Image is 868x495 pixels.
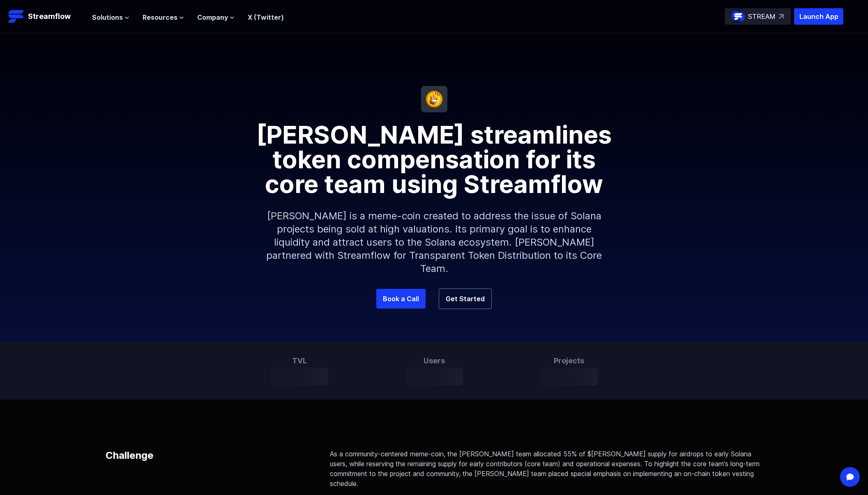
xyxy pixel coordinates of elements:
h1: [PERSON_NAME] streamlines token compensation for its core team using Streamflow [237,112,631,196]
a: Book a Call [376,289,426,309]
a: X (Twitter) [248,13,284,21]
h3: Projects [540,355,598,367]
button: Resources [143,12,184,22]
button: Company [197,12,235,22]
img: Bonk [421,86,447,112]
button: Solutions [92,12,129,22]
a: Streamflow [8,8,84,25]
button: Launch App [794,8,843,25]
p: STREAM [748,12,776,21]
p: [PERSON_NAME] is a meme-coin created to address the issue of Solana projects being sold at high v... [258,196,611,288]
span: Company [197,12,228,22]
span: Solutions [92,12,123,22]
p: As a community-centered meme-coin, the [PERSON_NAME] team allocated 55% of $[PERSON_NAME] supply ... [330,449,762,488]
img: streamflow-logo-circle.png [732,10,745,23]
img: top-right-arrow.svg [779,14,784,19]
p: Challenge [106,449,154,462]
a: Get Started [439,288,492,309]
h3: TVL [271,355,328,367]
p: Streamflow [28,11,71,22]
img: Streamflow Logo [8,8,25,25]
span: Resources [143,12,177,22]
div: Open Intercom Messenger [840,467,860,487]
h3: Users [405,355,463,367]
a: STREAM [725,8,791,25]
